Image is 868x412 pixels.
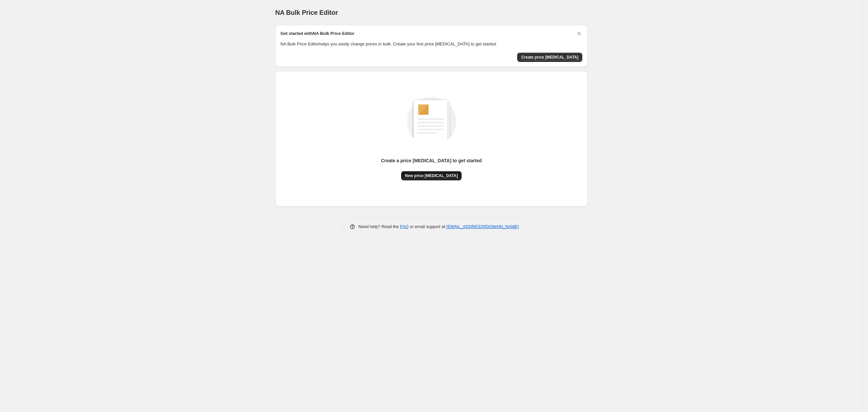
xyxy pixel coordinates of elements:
[280,41,582,47] p: NA Bulk Price Editor helps you easily change prices in bulk. Create your first price [MEDICAL_DAT...
[409,224,446,229] span: or email support at
[446,224,519,229] a: [EMAIL_ADDRESS][DOMAIN_NAME]
[405,173,458,178] span: New price [MEDICAL_DATA]
[381,157,482,164] p: Create a price [MEDICAL_DATA] to get started
[521,55,578,60] span: Create price [MEDICAL_DATA]
[401,171,462,180] button: New price [MEDICAL_DATA]
[358,224,400,229] span: Need help? Read the
[275,9,338,16] span: NA Bulk Price Editor
[400,224,409,229] a: FAQ
[280,30,354,37] h2: Get started with NA Bulk Price Editor
[576,30,582,37] button: Dismiss card
[517,53,582,62] button: Create price change job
